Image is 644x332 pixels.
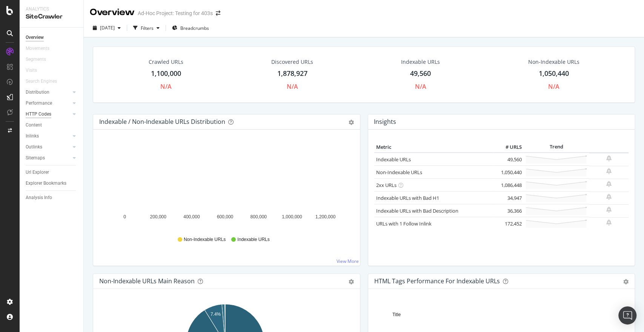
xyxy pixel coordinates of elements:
[623,279,629,284] div: gear
[26,121,78,129] a: Content
[493,166,524,179] td: 1,050,440
[99,277,195,285] div: Non-Indexable URLs Main Reason
[315,214,336,219] text: 1,200,000
[217,214,234,219] text: 600,000
[26,154,71,162] a: Sitemaps
[26,168,78,176] a: Url Explorer
[286,82,298,91] div: N/A
[26,56,46,63] div: Segments
[493,191,524,204] td: 34,947
[26,34,44,42] div: Overview
[548,82,559,91] div: N/A
[26,110,51,118] div: HTTP Codes
[90,22,124,34] button: [DATE]
[392,312,401,317] text: Title
[349,120,354,125] div: gear
[376,182,397,188] a: 2xx URLs
[376,220,432,227] a: URLs with 1 Follow Inlink
[493,179,524,191] td: 1,086,448
[349,279,354,284] div: gear
[606,181,612,187] div: bell-plus
[211,312,221,317] text: 7.4%
[141,25,154,31] div: Filters
[493,217,524,230] td: 172,452
[606,219,612,225] div: bell-plus
[376,169,422,176] a: Non-Indexable URLs
[26,132,71,140] a: Inlinks
[99,118,225,125] div: Indexable / Non-Indexable URLs Distribution
[90,6,135,19] div: Overview
[26,168,49,176] div: Url Explorer
[410,69,431,79] div: 49,560
[538,69,569,79] div: 1,050,440
[26,194,52,202] div: Analysis Info
[26,110,71,118] a: HTTP Codes
[26,77,57,85] div: Search Engines
[493,142,524,153] th: # URLS
[183,214,200,219] text: 400,000
[26,45,49,53] div: Movements
[26,154,45,162] div: Sitemaps
[26,45,57,53] a: Movements
[376,195,439,201] a: Indexable URLs with Bad H1
[123,214,126,219] text: 0
[606,207,612,213] div: bell-plus
[180,25,209,31] span: Breadcrumbs
[401,58,440,66] div: Indexable URLs
[374,117,396,127] h4: Insights
[26,56,54,63] a: Segments
[26,179,66,187] div: Explorer Bookmarks
[26,132,39,140] div: Inlinks
[493,153,524,166] td: 49,560
[26,6,77,12] div: Analytics
[26,143,71,151] a: Outlinks
[376,156,411,163] a: Indexable URLs
[277,69,307,79] div: 1,878,927
[237,236,269,243] span: Indexable URLs
[282,214,302,219] text: 1,000,000
[493,204,524,217] td: 36,366
[26,12,77,21] div: SiteCrawler
[26,34,78,42] a: Overview
[376,207,458,214] a: Indexable URLs with Bad Description
[100,25,115,31] span: 2025 Sep. 5th
[26,88,71,96] a: Distribution
[26,66,37,74] div: Visits
[337,258,359,264] a: View More
[130,22,163,34] button: Filters
[26,194,78,202] a: Analysis Info
[149,58,183,66] div: Crawled URLs
[26,121,42,129] div: Content
[184,236,226,243] span: Non-Indexable URLs
[26,77,65,85] a: Search Engines
[216,11,220,16] div: arrow-right-arrow-left
[26,99,71,107] a: Performance
[606,168,612,174] div: bell-plus
[415,82,426,91] div: N/A
[160,82,172,91] div: N/A
[374,142,494,153] th: Metric
[606,194,612,200] div: bell-plus
[138,9,213,17] div: Ad-Hoc Project: Testing for 403s
[618,306,636,324] div: Open Intercom Messenger
[26,66,45,74] a: Visits
[26,88,49,96] div: Distribution
[374,277,500,285] div: HTML Tags Performance for Indexable URLs
[250,214,267,219] text: 800,000
[26,143,42,151] div: Outlinks
[528,58,579,66] div: Non-Indexable URLs
[150,214,166,219] text: 200,000
[606,155,612,161] div: bell-plus
[151,69,181,79] div: 1,100,000
[99,142,350,229] svg: A chart.
[169,22,212,34] button: Breadcrumbs
[26,99,52,107] div: Performance
[26,179,78,187] a: Explorer Bookmarks
[271,58,313,66] div: Discovered URLs
[524,142,589,153] th: Trend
